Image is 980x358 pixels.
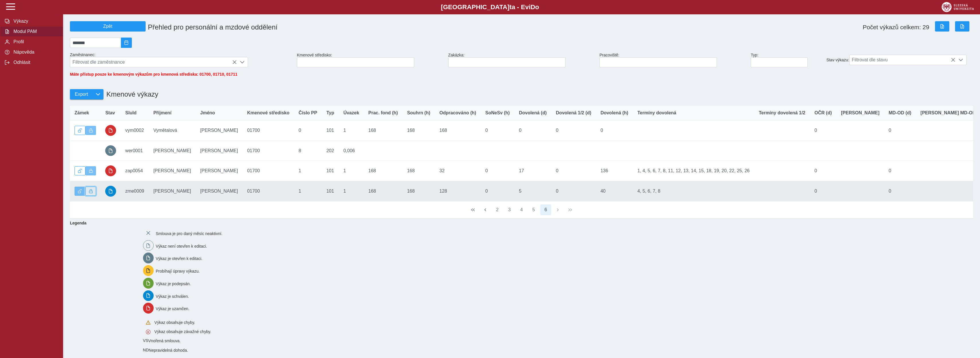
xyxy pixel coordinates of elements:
span: [PERSON_NAME] MD-OD [920,110,976,116]
h1: Kmenové výkazy [103,87,158,101]
span: Výkaz je uzamčen. [156,306,189,311]
button: 2 [492,204,503,215]
button: 3 [504,204,515,215]
button: Zpět [70,21,146,32]
td: vym0002 [121,120,149,141]
td: 1 [294,181,322,202]
td: 1 [294,161,322,181]
span: D [531,3,535,11]
td: 0 [596,120,633,141]
td: [PERSON_NAME] [196,161,243,181]
b: Legenda [68,218,971,228]
td: 0 [481,161,514,181]
button: uzamčeno [105,165,116,176]
span: Úvazek [343,110,359,116]
td: 0 [481,181,514,202]
td: 1 [339,161,364,181]
td: 01700 [242,181,294,202]
button: schváleno [105,186,116,197]
span: Modul PAM [12,29,58,34]
span: Výkazy [12,19,58,24]
span: Termíny dovolená 1/2 [759,110,805,116]
button: 5 [528,204,539,215]
button: uzamčeno [105,125,116,136]
td: 101 [322,161,339,181]
span: Zámek [75,110,89,116]
td: [PERSON_NAME] [149,181,196,202]
h1: Přehled pro personální a mzdové oddělení [146,21,600,34]
td: 32 [435,161,481,181]
span: MD-OD (d) [889,110,911,116]
div: Stav výkazu: [824,52,975,67]
td: 168 [402,181,435,202]
span: Souhrn (h) [407,110,430,116]
td: wer0001 [121,140,149,161]
td: [PERSON_NAME] [196,120,243,141]
span: SoNeSv (h) [485,110,510,116]
td: 5 [514,181,551,202]
button: Export do Excelu [935,21,949,32]
span: Jméno [200,110,215,116]
span: Profil [12,39,58,44]
span: Výkaz je schválen. [156,294,189,298]
td: zme0009 [121,181,149,202]
td: 01700 [242,161,294,181]
td: 0 [551,120,596,141]
td: 4, 5, 6, 7, 8 [633,181,754,202]
span: Dovolená (d) [519,110,547,116]
button: Export do PDF [955,21,969,32]
td: 0 [884,161,916,181]
td: 0 [551,161,596,181]
span: Výkaz obsahuje závažné chyby. [154,329,211,334]
td: 1 [339,181,364,202]
button: Export [70,89,93,99]
td: [PERSON_NAME] [149,140,196,161]
td: 01700 [242,140,294,161]
button: 6 [540,204,551,215]
span: Dovolená (h) [600,110,628,116]
span: Odhlásit [12,60,58,65]
td: 128 [435,181,481,202]
span: Výkaz obsahuje chyby. [154,320,195,325]
span: Filtrovat dle zaměstnance [70,57,237,67]
td: 168 [402,120,435,141]
td: zap0054 [121,161,149,181]
span: Smlouva je pro daný měsíc neaktivní. [156,231,222,236]
span: Dovolená 1/2 (d) [556,110,591,116]
td: 168 [364,161,402,181]
td: [PERSON_NAME] [196,181,243,202]
td: 136 [596,161,633,181]
td: 202 [322,140,339,161]
td: 0 [810,181,836,202]
button: Odemknout výkaz. [75,126,85,135]
span: Vnořená smlouva. [148,339,181,343]
span: Typ [326,110,334,116]
div: Typ: [748,50,824,70]
img: logo_web_su.png [942,2,974,12]
td: [PERSON_NAME] [196,140,243,161]
span: Stav [105,110,115,116]
span: Nepravidelná dohoda. [149,348,188,353]
span: o [535,3,539,11]
td: 0 [810,161,836,181]
td: 1 [339,120,364,141]
span: Máte přístup pouze ke kmenovým výkazům pro kmenová střediska: 01700, 01710, 01711 [70,72,237,77]
span: Zpět [73,24,143,29]
span: t [509,3,511,11]
span: Číslo PP [299,110,317,116]
td: 0 [514,120,551,141]
span: Nápověda [12,50,58,55]
button: Výkaz je odemčen. [75,187,85,196]
div: Kmenové středisko: [295,50,446,70]
span: OČR (d) [815,110,832,116]
span: Výkaz není otevřen k editaci. [156,244,207,248]
div: Zaměstnanec: [68,50,295,70]
td: 168 [402,161,435,181]
span: Export [75,92,88,97]
button: Výkaz uzamčen. [85,126,96,135]
td: 168 [364,181,402,202]
span: Smlouva vnořená do kmene [143,348,149,352]
td: Vymětalová [149,120,196,141]
td: 168 [364,120,402,141]
td: 0 [884,120,916,141]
